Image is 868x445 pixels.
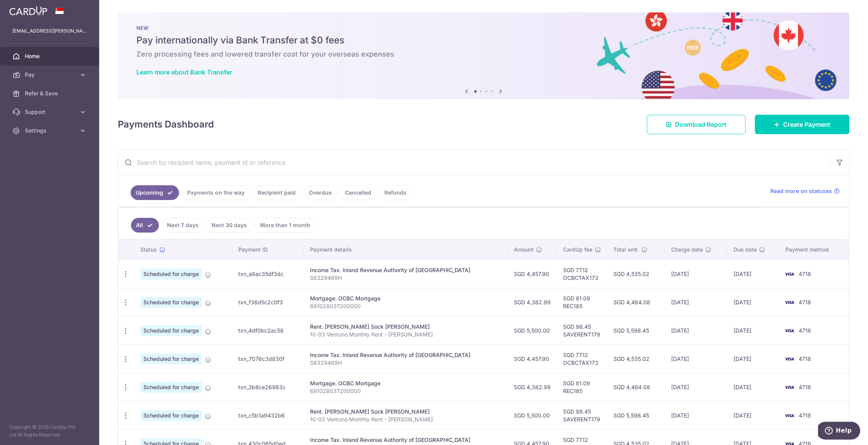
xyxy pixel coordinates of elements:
[310,302,501,310] p: 691028037200000
[232,288,304,316] td: txn_f36d5c2c0f3
[232,401,304,429] td: txn_c5b1a9432b6
[607,345,665,373] td: SGD 4,535.02
[671,246,703,254] span: Charge date
[140,325,202,336] span: Scheduled for charge
[675,120,727,129] span: Download Report
[563,246,592,254] span: CardUp fee
[310,359,501,367] p: S8329469H
[727,260,779,288] td: [DATE]
[136,50,831,59] h6: Zero processing fees and lowered transfer cost for your overseas expenses
[508,345,557,373] td: SGD 4,457.90
[799,384,811,390] span: 4718
[255,218,315,233] a: More than 1 month
[310,379,501,387] div: Mortgage. OCBC Mortgage
[665,345,727,373] td: [DATE]
[136,34,831,47] h5: Pay internationally via Bank Transfer at $0 fees
[514,246,534,254] span: Amount
[310,408,501,416] div: Rent. [PERSON_NAME] Sock [PERSON_NAME]
[727,316,779,345] td: [DATE]
[665,288,727,316] td: [DATE]
[25,71,76,79] span: Pay
[770,187,832,195] span: Read more on statuses
[557,260,607,288] td: SGD 77.12 OCBCTAX173
[304,240,507,260] th: Payment details
[607,373,665,401] td: SGD 4,464.08
[9,6,47,16] img: CardUp
[25,108,76,116] span: Support
[557,316,607,345] td: SGD 98.45 SAVERENT179
[607,401,665,429] td: SGD 5,598.45
[727,288,779,316] td: [DATE]
[782,383,797,392] img: Bank Card
[140,297,202,308] span: Scheduled for charge
[607,260,665,288] td: SGD 4,535.02
[557,345,607,373] td: SGD 77.12 OCBCTAX173
[557,288,607,316] td: SGD 81.09 REC185
[607,316,665,345] td: SGD 5,598.45
[140,410,202,421] span: Scheduled for charge
[310,274,501,282] p: S8329469H
[799,271,811,277] span: 4718
[770,187,840,195] a: Read more on statuses
[665,373,727,401] td: [DATE]
[508,288,557,316] td: SGD 4,382.99
[665,260,727,288] td: [DATE]
[310,416,501,423] p: 10-03 Ventuno Monthly Rent - [PERSON_NAME]
[136,25,831,31] p: NEW
[557,401,607,429] td: SGD 98.45 SAVERENT179
[232,240,304,260] th: Payment ID
[613,246,639,254] span: Total amt.
[734,246,757,254] span: Due date
[310,266,501,274] div: Income Tax. Inland Revenue Authority of [GEOGRAPHIC_DATA]
[131,185,179,200] a: Upcoming
[232,345,304,373] td: txn_7076c3d830f
[140,354,202,364] span: Scheduled for charge
[25,90,76,97] span: Refer & Save
[508,401,557,429] td: SGD 5,500.00
[508,260,557,288] td: SGD 4,457.90
[310,331,501,338] p: 10-03 Ventuno Monthly Rent - [PERSON_NAME]
[162,218,203,233] a: Next 7 days
[340,185,376,200] a: Cancelled
[118,150,830,175] input: Search by recipient name, payment id or reference
[799,299,811,305] span: 4718
[508,373,557,401] td: SGD 4,382.99
[755,115,849,134] a: Create Payment
[727,401,779,429] td: [DATE]
[782,269,797,279] img: Bank Card
[647,115,746,134] a: Download Report
[207,218,252,233] a: Next 30 days
[136,68,232,76] a: Learn more about Bank Transfer
[727,345,779,373] td: [DATE]
[782,326,797,335] img: Bank Card
[782,411,797,420] img: Bank Card
[665,316,727,345] td: [DATE]
[607,288,665,316] td: SGD 4,464.08
[310,323,501,331] div: Rent. [PERSON_NAME] Sock [PERSON_NAME]
[118,117,214,131] h4: Payments Dashboard
[310,295,501,302] div: Mortgage. OCBC Mortgage
[799,327,811,334] span: 4718
[131,218,159,233] a: All
[118,12,849,99] img: Bank transfer banner
[727,373,779,401] td: [DATE]
[799,412,811,419] span: 4718
[12,27,87,35] p: [EMAIL_ADDRESS][PERSON_NAME][DOMAIN_NAME]
[557,373,607,401] td: SGD 81.09 REC185
[799,355,811,362] span: 4718
[310,351,501,359] div: Income Tax. Inland Revenue Authority of [GEOGRAPHIC_DATA]
[310,436,501,444] div: Income Tax. Inland Revenue Authority of [GEOGRAPHIC_DATA]
[232,373,304,401] td: txn_3b8ce26983c
[140,382,202,393] span: Scheduled for charge
[665,401,727,429] td: [DATE]
[232,260,304,288] td: txn_a8ac35df3dc
[140,269,202,279] span: Scheduled for charge
[782,298,797,307] img: Bank Card
[783,120,830,129] span: Create Payment
[232,316,304,345] td: txn_4df0bc2ac58
[304,185,337,200] a: Overdue
[379,185,412,200] a: Refunds
[310,387,501,395] p: 691028037200000
[25,52,76,60] span: Home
